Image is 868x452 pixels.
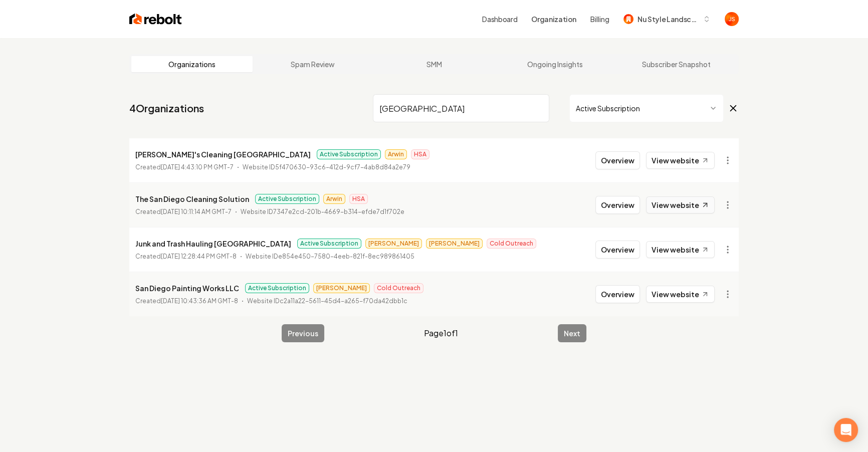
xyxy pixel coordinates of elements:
[245,283,309,293] span: Active Subscription
[161,163,234,171] time: [DATE] 4:43:10 PM GMT-7
[129,101,204,115] a: 4Organizations
[135,148,311,160] p: [PERSON_NAME]'s Cleaning [GEOGRAPHIC_DATA]
[246,252,414,262] p: Website ID e854e450-7580-4eeb-821f-8ec989861405
[317,149,381,159] span: Active Subscription
[297,239,361,249] span: Active Subscription
[243,162,410,172] p: Website ID 5f470630-93c6-412d-9cf7-4ab8d84a2e79
[595,241,640,259] button: Overview
[495,56,616,72] a: Ongoing Insights
[135,193,249,205] p: The San Diego Cleaning Solution
[725,12,739,26] img: James Shamoun
[161,253,237,260] time: [DATE] 12:28:44 PM GMT-8
[135,162,234,172] p: Created
[595,151,640,169] button: Overview
[385,149,407,159] span: Arwin
[426,239,483,249] span: [PERSON_NAME]
[623,14,633,24] img: Nu Style Landscape
[424,327,458,339] span: Page 1 of 1
[646,241,715,258] a: View website
[135,207,232,217] p: Created
[161,297,238,305] time: [DATE] 10:43:36 AM GMT-8
[135,282,239,294] p: San Diego Painting Works LLC
[135,252,237,262] p: Created
[637,14,699,25] span: Nu Style Landscape
[313,283,370,293] span: [PERSON_NAME]
[129,12,182,26] img: Rebolt Logo
[482,14,517,24] a: Dashboard
[373,94,549,122] input: Search by name or ID
[323,194,345,204] span: Arwin
[411,149,429,159] span: HSA
[646,152,715,169] a: View website
[247,296,407,306] p: Website ID c2a11a22-5611-45d4-a265-f70da42dbb1c
[595,196,640,214] button: Overview
[131,56,253,72] a: Organizations
[590,14,609,24] button: Billing
[373,56,495,72] a: SMM
[525,10,582,28] button: Organization
[487,239,536,249] span: Cold Outreach
[834,418,858,442] div: Open Intercom Messenger
[646,196,715,213] a: View website
[255,194,319,204] span: Active Subscription
[615,56,737,72] a: Subscriber Snapshot
[374,283,423,293] span: Cold Outreach
[595,285,640,303] button: Overview
[241,207,404,217] p: Website ID 7347e2cd-201b-4669-b314-efde7d1f702e
[135,238,291,250] p: Junk and Trash Hauling [GEOGRAPHIC_DATA]
[646,286,715,303] a: View website
[161,208,232,215] time: [DATE] 10:11:14 AM GMT-7
[135,296,238,306] p: Created
[349,194,368,204] span: HSA
[253,56,374,72] a: Spam Review
[365,239,422,249] span: [PERSON_NAME]
[725,12,739,26] button: Open user button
